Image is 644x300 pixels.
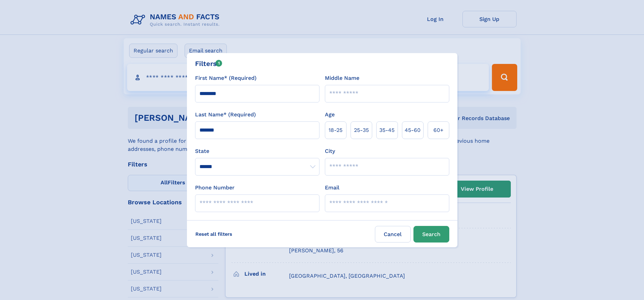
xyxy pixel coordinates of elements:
label: City [325,147,335,155]
label: Email [325,184,339,192]
button: Search [413,226,449,243]
span: 60+ [433,126,444,134]
div: Filters [195,59,222,69]
label: Reset all filters [191,226,237,242]
label: Age [325,111,335,119]
label: Middle Name [325,74,359,82]
span: 25‑35 [354,126,369,134]
label: Phone Number [195,184,235,192]
span: 35‑45 [379,126,395,134]
label: State [195,147,319,155]
label: Last Name* (Required) [195,111,256,119]
span: 18‑25 [329,126,342,134]
label: First Name* (Required) [195,74,257,82]
span: 45‑60 [405,126,421,134]
label: Cancel [375,226,411,243]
